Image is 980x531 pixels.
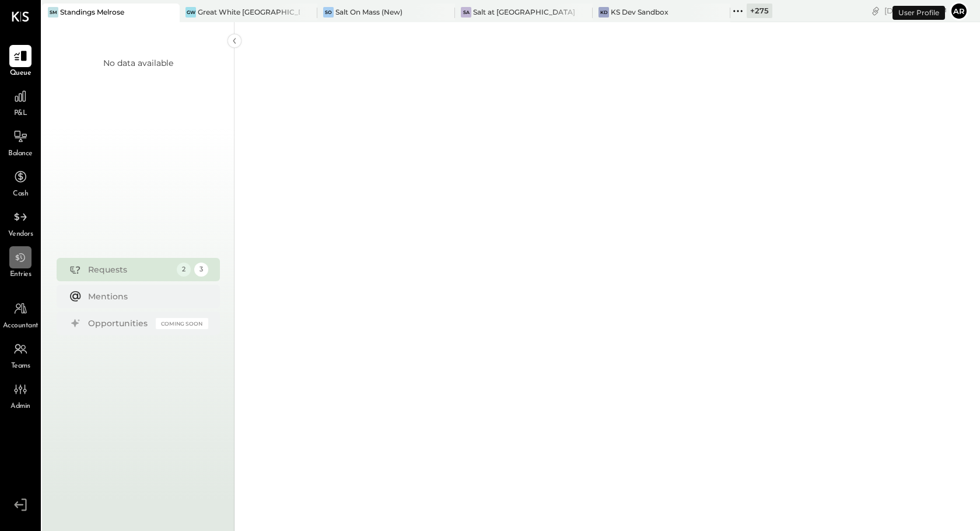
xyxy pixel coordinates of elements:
div: 3 [194,263,208,277]
div: GW [185,7,196,18]
div: No data available [103,57,173,69]
div: Coming Soon [156,318,208,329]
a: Admin [1,378,40,412]
span: Cash [13,189,28,200]
div: 2 [177,263,191,277]
button: Ar [950,2,968,20]
div: Great White [GEOGRAPHIC_DATA] [198,7,300,17]
div: SO [323,7,334,18]
span: Entries [10,270,32,280]
span: Vendors [8,229,33,240]
div: Sa [461,7,471,18]
a: Teams [1,338,40,372]
div: SM [48,7,58,18]
div: User Profile [892,6,945,20]
div: KD [598,7,609,18]
span: Admin [10,401,30,412]
span: Queue [10,68,32,79]
div: Requests [88,264,171,275]
span: Balance [8,149,33,159]
a: P&L [1,85,40,119]
a: Cash [1,166,40,200]
span: Accountant [3,321,38,331]
span: P&L [14,109,27,119]
a: Vendors [1,206,40,240]
a: Entries [1,246,40,280]
div: Standings Melrose [60,7,124,17]
div: Salt On Mass (New) [335,7,402,17]
a: Accountant [1,298,40,331]
div: Opportunities [88,317,150,329]
span: Teams [11,361,30,372]
div: copy link [870,5,881,17]
div: KS Dev Sandbox [611,7,668,17]
div: [DATE] [884,5,947,16]
a: Queue [1,45,40,79]
div: + 275 [747,4,772,18]
div: Salt at [GEOGRAPHIC_DATA] [473,7,575,17]
div: Mentions [88,291,202,302]
a: Balance [1,125,40,159]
